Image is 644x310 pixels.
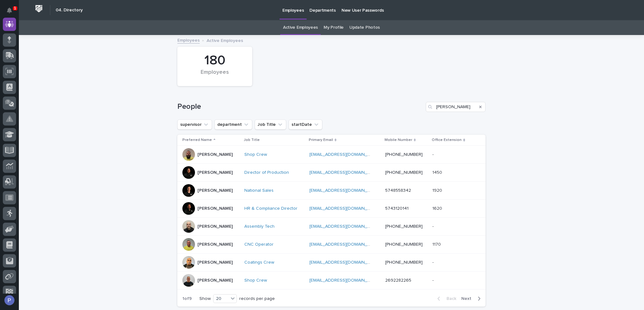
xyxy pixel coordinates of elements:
[177,164,486,182] tr: [PERSON_NAME]Director of Production [EMAIL_ADDRESS][DOMAIN_NAME] [PHONE_NUMBER]14501450
[197,224,233,229] p: [PERSON_NAME]
[324,20,344,35] a: My Profile
[309,278,380,283] a: [EMAIL_ADDRESS][DOMAIN_NAME]
[309,188,380,193] a: [EMAIL_ADDRESS][DOMAIN_NAME]
[207,37,243,44] p: Active Employees
[309,260,380,265] a: [EMAIL_ADDRESS][DOMAIN_NAME]
[177,146,486,164] tr: [PERSON_NAME]Shop Crew [EMAIL_ADDRESS][DOMAIN_NAME] [PHONE_NUMBER]--
[244,152,267,157] a: Shop Crew
[197,188,233,193] p: [PERSON_NAME]
[426,102,486,112] input: Search
[197,170,233,175] p: [PERSON_NAME]
[177,218,486,236] tr: [PERSON_NAME]Assembly Tech [EMAIL_ADDRESS][DOMAIN_NAME] [PHONE_NUMBER]--
[255,120,286,130] button: Job Title
[244,188,274,193] a: National Sales
[385,188,411,193] a: 5748558342
[8,8,16,18] div: Notifications1
[14,6,16,10] p: 1
[309,170,380,175] a: [EMAIL_ADDRESS][DOMAIN_NAME]
[244,224,275,229] a: Assembly Tech
[432,296,459,301] button: Back
[177,102,423,111] h1: People
[349,20,380,35] a: Update Photos
[244,206,297,211] a: HR & Compliance Director
[385,260,423,265] a: [PHONE_NUMBER]
[385,152,423,157] a: [PHONE_NUMBER]
[385,137,412,143] p: Mobile Number
[309,152,380,157] a: [EMAIL_ADDRESS][DOMAIN_NAME]
[432,205,443,211] p: 1620
[177,272,486,290] tr: [PERSON_NAME]Shop Crew [EMAIL_ADDRESS][DOMAIN_NAME] 2692282265--
[432,187,443,193] p: 1920
[197,152,233,157] p: [PERSON_NAME]
[443,296,456,301] span: Back
[244,170,289,175] a: Director of Production
[177,236,486,254] tr: [PERSON_NAME]CNC Operator [EMAIL_ADDRESS][DOMAIN_NAME] [PHONE_NUMBER]11701170
[3,294,16,307] button: users-avatar
[244,260,274,265] a: Coatings Crew
[385,278,411,283] a: 2692282265
[197,206,233,211] p: [PERSON_NAME]
[3,4,16,17] button: Notifications
[214,120,252,130] button: department
[432,223,435,229] p: -
[385,242,423,247] a: [PHONE_NUMBER]
[432,241,442,247] p: 1170
[214,295,229,302] div: 20
[56,8,83,13] h2: 04. Directory
[289,120,322,130] button: startDate
[385,224,423,229] a: [PHONE_NUMBER]
[177,200,486,218] tr: [PERSON_NAME]HR & Compliance Director [EMAIL_ADDRESS][DOMAIN_NAME] 574312014116201620
[177,182,486,200] tr: [PERSON_NAME]National Sales [EMAIL_ADDRESS][DOMAIN_NAME] 574855834219201920
[197,278,233,283] p: [PERSON_NAME]
[385,170,423,175] a: [PHONE_NUMBER]
[199,296,211,301] p: Show
[283,20,318,35] a: Active Employees
[188,53,241,68] div: 180
[177,291,197,307] p: 1 of 9
[177,254,486,272] tr: [PERSON_NAME]Coatings Crew [EMAIL_ADDRESS][DOMAIN_NAME] [PHONE_NUMBER]--
[197,242,233,247] p: [PERSON_NAME]
[385,206,408,211] a: 5743120141
[33,3,45,15] img: Workspace Logo
[177,120,212,130] button: supervisor
[432,151,435,157] p: -
[309,224,380,229] a: [EMAIL_ADDRESS][DOMAIN_NAME]
[244,278,267,283] a: Shop Crew
[432,169,443,175] p: 1450
[461,296,475,301] span: Next
[244,137,260,143] p: Job Title
[197,260,233,265] p: [PERSON_NAME]
[309,137,333,143] p: Primary Email
[244,242,274,247] a: CNC Operator
[239,296,275,301] p: records per page
[309,242,380,247] a: [EMAIL_ADDRESS][DOMAIN_NAME]
[182,137,212,143] p: Preferred Name
[177,36,200,44] a: Employees
[188,69,241,82] div: Employees
[432,259,435,265] p: -
[459,296,486,301] button: Next
[432,277,435,283] p: -
[309,206,380,211] a: [EMAIL_ADDRESS][DOMAIN_NAME]
[432,137,462,143] p: Office Extension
